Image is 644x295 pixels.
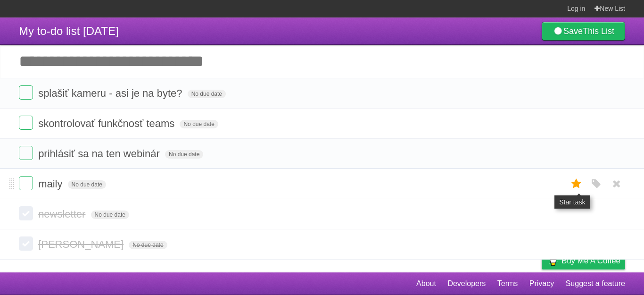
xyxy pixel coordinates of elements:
[180,120,218,128] span: No due date
[19,116,33,130] label: Done
[497,275,518,293] a: Terms
[38,238,126,250] span: [PERSON_NAME]
[165,150,203,159] span: No due date
[561,253,620,269] span: Buy me a coffee
[583,26,614,36] b: This List
[568,176,586,192] label: Star task
[38,87,184,99] span: splašiť kameru - asi je na byte?
[542,252,625,270] a: Buy me a coffee
[38,178,65,190] span: maily
[416,275,436,293] a: About
[542,22,625,41] a: SaveThis List
[19,236,33,251] label: Done
[38,208,88,220] span: newsletter
[566,275,625,293] a: Suggest a feature
[19,176,33,190] label: Done
[529,275,554,293] a: Privacy
[188,90,226,98] span: No due date
[68,180,106,189] span: No due date
[19,85,33,100] label: Done
[546,253,559,269] img: Buy me a coffee
[447,275,486,293] a: Developers
[19,206,33,220] label: Done
[91,211,129,219] span: No due date
[129,241,167,249] span: No due date
[19,25,119,37] span: My to-do list [DATE]
[38,118,177,129] span: skontrolovať funkčnosť teams
[19,146,33,160] label: Done
[38,148,162,160] span: prihlásiť sa na ten webinár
